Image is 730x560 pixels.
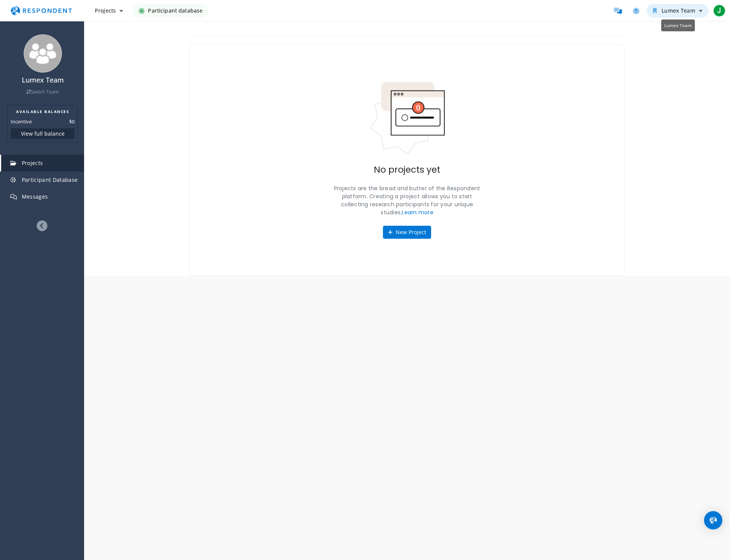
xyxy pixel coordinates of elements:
[662,7,695,14] span: Lumex Team
[610,3,625,18] a: Message participants
[132,4,209,18] a: Participant database
[369,81,445,155] img: No projects indicator
[383,226,431,239] button: New Project
[22,176,78,183] span: Participant Database
[148,4,203,18] span: Participant database
[713,5,725,17] span: J
[95,7,116,14] span: Projects
[26,89,59,95] a: Switch Team
[22,193,48,200] span: Messages
[374,165,440,175] h2: No projects yet
[6,3,76,18] img: respondent-logo.png
[664,22,692,28] span: Lumex Team
[628,3,644,18] a: Help and support
[69,118,75,125] dd: $0
[11,108,75,115] h2: AVAILABLE BALANCES
[647,4,709,18] button: Lumex Team
[712,4,727,18] button: J
[11,128,75,139] button: View full balance
[402,209,433,216] a: Learn more
[24,34,62,73] img: team_avatar_256.png
[22,159,43,167] span: Projects
[89,4,129,18] button: Projects
[331,185,483,217] p: Projects are the bread and butter of the Respondent platform. Creating a project allows you to st...
[11,118,32,125] dt: Incentive
[7,105,78,142] section: Balance summary
[704,511,722,529] div: Open Intercom Messenger
[5,76,80,84] h4: Lumex Team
